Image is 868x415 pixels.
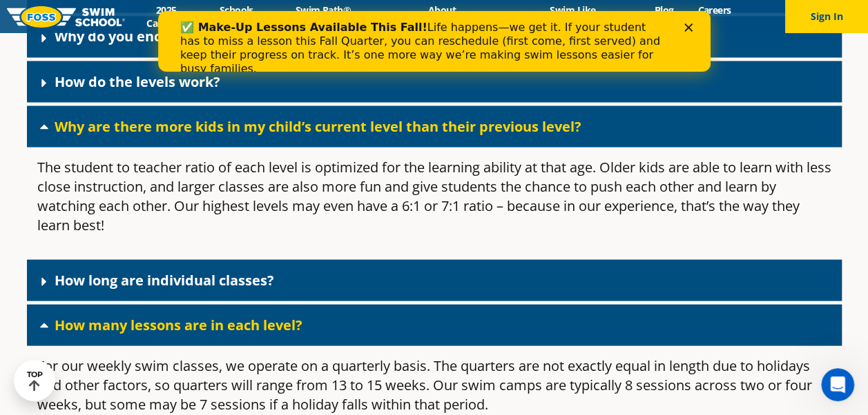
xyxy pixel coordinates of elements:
[503,3,642,30] a: Swim Like [PERSON_NAME]
[55,27,398,45] a: Why do you encourage parents to watch poolside?
[27,16,842,57] div: Why do you encourage parents to watch poolside?
[37,356,831,414] p: For our weekly swim classes, we operate on a quarterly basis. The quarters are not exactly equal ...
[55,72,220,90] a: How do the levels work?
[55,315,302,334] a: How many lessons are in each level?
[27,370,43,392] div: TOP
[27,105,842,147] div: Why are there more kids in my child’s current level than their previous level?
[380,3,503,30] a: About [PERSON_NAME]
[37,157,831,234] p: The student to teacher ratio of each level is optimized for the learning ability at that age. Old...
[7,6,125,28] img: FOSS Swim School Logo
[22,10,269,23] b: ✅ Make-Up Lessons Available This Fall!
[642,3,686,17] a: Blog
[158,11,711,72] iframe: Intercom live chat banner
[27,259,842,301] div: How long are individual classes?
[27,61,842,102] div: How do the levels work?
[22,10,508,65] div: Life happens—we get it. If your student has to miss a lesson this Fall Quarter, you can reschedul...
[27,147,842,256] div: Why are there more kids in my child’s current level than their previous level?
[27,304,842,345] div: How many lessons are in each level?
[207,3,265,17] a: Schools
[526,12,540,21] div: Close
[125,3,207,30] a: 2025 Calendar
[686,3,743,17] a: Careers
[821,368,854,401] iframe: Intercom live chat
[55,270,274,289] a: How long are individual classes?
[55,117,581,135] a: Why are there more kids in my child’s current level than their previous level?
[265,3,380,30] a: Swim Path® Program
